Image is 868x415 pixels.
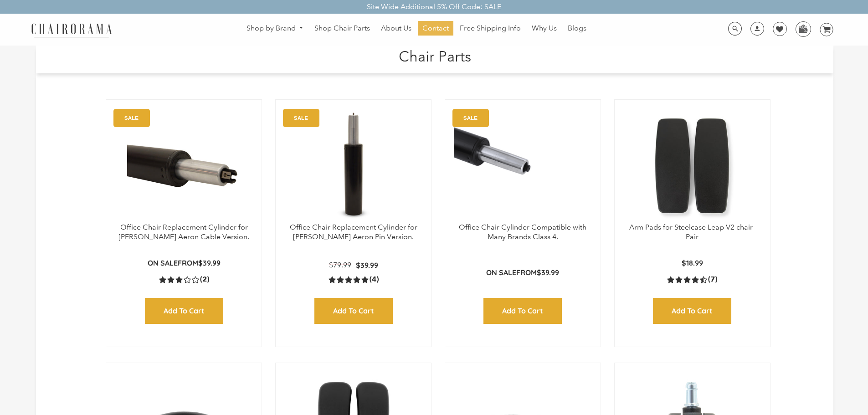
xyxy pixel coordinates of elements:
span: Why Us [532,24,557,33]
text: SALE [463,115,478,121]
span: Contact [422,24,449,33]
a: Arm Pads for Steelcase Leap V2 chair- Pair [629,223,755,241]
p: from [486,268,559,277]
a: Arm Pads for Steelcase Leap V2 chair- Pair - chairorama Arm Pads for Steelcase Leap V2 chair- Pai... [624,109,761,223]
a: 3.0 rating (2 votes) [159,275,209,284]
a: 5.0 rating (4 votes) [329,275,379,284]
a: Office Chair Cylinder Compatible with Many Brands Class 4. [459,223,586,241]
text: SALE [124,115,139,121]
span: $39.99 [356,261,378,270]
strong: On Sale [486,268,516,277]
span: About Us [381,24,411,33]
text: SALE [294,115,308,121]
input: Add to Cart [653,298,731,324]
span: (4) [370,275,379,284]
a: Why Us [527,21,561,36]
a: Office Chair Replacement Cylinder for [PERSON_NAME] Aeron Pin Version. [290,223,417,241]
p: from [148,258,221,268]
img: Office Chair Replacement Cylinder for Herman Miller Aeron Pin Version. - chairorama [285,109,422,223]
a: Office Chair Replacement Cylinder for [PERSON_NAME] Aeron Cable Version. [118,223,249,241]
input: Add to Cart [483,298,562,324]
img: chairorama [26,22,117,38]
img: Arm Pads for Steelcase Leap V2 chair- Pair - chairorama [624,109,761,223]
span: $18.99 [682,258,703,267]
a: Office Chair Cylinder Compatible with Many Brands Class 4. - chairorama Office Chair Cylinder Com... [454,109,591,223]
h1: Chair Parts [45,46,824,65]
nav: DesktopNavigation [156,21,677,38]
img: Office Chair Replacement Cylinder for Herman Miller Aeron Cable Version. - chairorama [115,109,252,223]
span: Free Shipping Info [460,24,521,33]
a: Blogs [563,21,591,36]
span: $39.99 [198,258,221,267]
a: Free Shipping Info [455,21,525,36]
span: $39.99 [537,268,559,277]
span: (7) [708,275,717,284]
a: Office Chair Replacement Cylinder for Herman Miller Aeron Pin Version. - chairorama Office Chair ... [285,109,422,223]
a: Shop by Brand [242,21,308,36]
a: Office Chair Replacement Cylinder for Herman Miller Aeron Cable Version. - chairorama Office Chai... [115,109,252,223]
span: $79.99 [329,261,351,269]
a: Contact [418,21,453,36]
img: Office Chair Cylinder Compatible with Many Brands Class 4. - chairorama [454,109,591,223]
span: Shop Chair Parts [314,24,370,33]
input: Add to Cart [314,298,393,324]
a: 4.4 rating (7 votes) [667,275,717,284]
span: Blogs [568,24,586,33]
input: Add to Cart [145,298,223,324]
img: WhatsApp_Image_2024-07-12_at_16.23.01.webp [796,22,810,36]
a: About Us [376,21,416,36]
strong: On Sale [148,258,178,267]
a: Shop Chair Parts [310,21,375,36]
span: (2) [200,275,209,284]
